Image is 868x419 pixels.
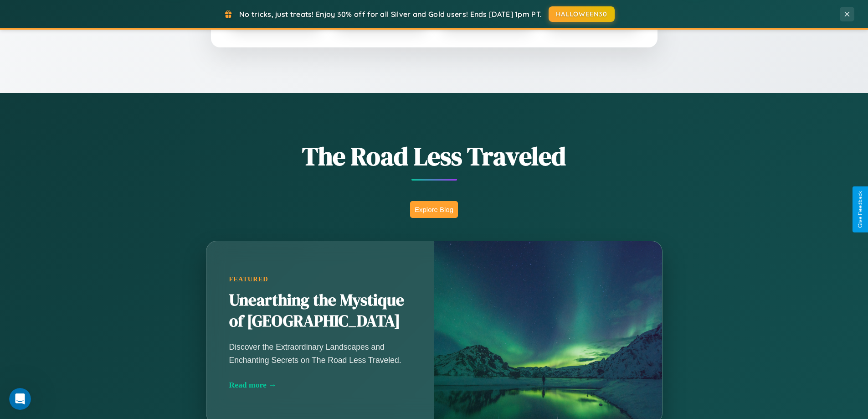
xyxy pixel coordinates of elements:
div: Featured [229,275,411,283]
div: Read more → [229,380,411,390]
span: No tricks, just treats! Enjoy 30% off for all Silver and Gold users! Ends [DATE] 1pm PT. [239,10,542,19]
p: Discover the Extraordinary Landscapes and Enchanting Secrets on The Road Less Traveled. [229,341,411,366]
h2: Unearthing the Mystique of [GEOGRAPHIC_DATA] [229,290,411,332]
h1: The Road Less Traveled [161,139,708,174]
iframe: Intercom live chat [9,388,31,410]
div: Give Feedback [857,191,863,228]
button: HALLOWEEN30 [549,6,615,22]
button: Explore Blog [410,201,458,218]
